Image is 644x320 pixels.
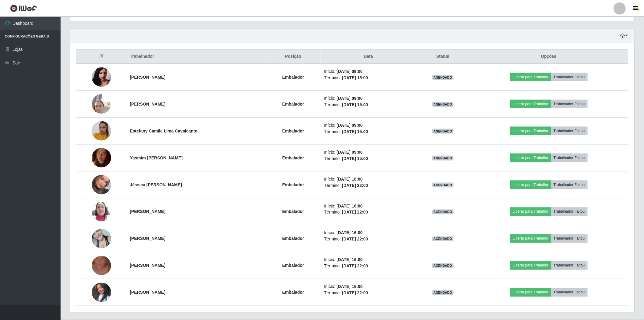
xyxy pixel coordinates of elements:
time: [DATE] 15:00 [342,102,368,107]
time: [DATE] 16:00 [337,230,363,235]
time: [DATE] 22:00 [342,264,368,269]
th: Posição [266,50,320,64]
strong: Embalador [282,155,304,160]
span: AGENDADO [432,290,454,295]
strong: Embalador [282,263,304,268]
time: [DATE] 09:00 [337,69,363,74]
span: AGENDADO [432,75,454,80]
li: Término: [324,75,413,81]
th: Status [416,50,469,64]
li: Início: [324,176,413,182]
button: Liberar para Trabalho [510,154,551,162]
li: Início: [324,95,413,102]
button: Liberar para Trabalho [510,261,551,270]
li: Início: [324,284,413,290]
li: Término: [324,182,413,189]
li: Início: [324,149,413,155]
li: Início: [324,122,413,129]
button: Trabalhador Faltou [551,100,588,108]
img: 1751159400475.jpeg [92,145,111,171]
time: [DATE] 09:00 [337,150,363,155]
img: 1702334043931.jpeg [92,199,111,224]
time: [DATE] 16:00 [337,204,363,208]
time: [DATE] 09:00 [337,123,363,128]
li: Início: [324,257,413,263]
li: Término: [324,102,413,108]
img: 1750247138139.jpeg [92,248,111,283]
th: Opções [469,50,628,64]
time: [DATE] 15:00 [342,75,368,80]
img: CoreUI Logo [10,5,37,12]
li: Início: [324,230,413,236]
time: [DATE] 16:00 [337,284,363,289]
li: Término: [324,263,413,269]
strong: [PERSON_NAME] [130,102,165,106]
button: Trabalhador Faltou [551,234,588,243]
strong: Embalador [282,209,304,214]
button: Liberar para Trabalho [510,73,551,81]
button: Trabalhador Faltou [551,261,588,270]
span: AGENDADO [432,183,454,188]
strong: Embalador [282,75,304,80]
time: [DATE] 22:00 [342,210,368,215]
time: [DATE] 22:00 [342,291,368,296]
button: Liberar para Trabalho [510,234,551,243]
time: [DATE] 15:00 [342,156,368,161]
time: [DATE] 16:00 [337,177,363,181]
button: Liberar para Trabalho [510,181,551,189]
img: 1746665435816.jpeg [92,118,111,144]
span: AGENDADO [432,129,454,134]
strong: Embalador [282,236,304,241]
time: [DATE] 22:00 [342,237,368,242]
button: Liberar para Trabalho [510,288,551,297]
button: Trabalhador Faltou [551,73,588,81]
strong: [PERSON_NAME] [130,209,165,214]
span: AGENDADO [432,102,454,107]
time: [DATE] 16:00 [337,257,363,262]
strong: Embalador [282,102,304,106]
img: 1728130244935.jpeg [92,91,111,117]
button: Liberar para Trabalho [510,127,551,135]
strong: Embalador [282,129,304,133]
span: AGENDADO [432,237,454,241]
img: 1754087177031.jpeg [92,275,111,310]
span: AGENDADO [432,210,454,214]
strong: Embalador [282,182,304,187]
button: Trabalhador Faltou [551,154,588,162]
strong: Estefany Camile Lima Cavalcante [130,129,197,133]
strong: [PERSON_NAME] [130,75,165,80]
button: Trabalhador Faltou [551,288,588,297]
button: Trabalhador Faltou [551,127,588,135]
strong: [PERSON_NAME] [130,236,165,241]
time: [DATE] 09:00 [337,96,363,101]
time: [DATE] 22:00 [342,183,368,188]
button: Liberar para Trabalho [510,207,551,216]
strong: Embalador [282,290,304,295]
th: Data [321,50,417,64]
li: Início: [324,203,413,209]
li: Término: [324,155,413,162]
strong: [PERSON_NAME] [130,263,165,268]
strong: Yasmim [PERSON_NAME] [130,155,183,160]
time: [DATE] 15:00 [342,129,368,134]
img: 1714959691742.jpeg [92,226,111,251]
li: Início: [324,68,413,75]
button: Liberar para Trabalho [510,100,551,108]
li: Término: [324,209,413,216]
button: Trabalhador Faltou [551,207,588,216]
li: Término: [324,290,413,296]
li: Término: [324,129,413,135]
img: 1752940593841.jpeg [92,171,111,199]
th: Trabalhador [126,50,266,64]
li: Término: [324,236,413,243]
button: Trabalhador Faltou [551,181,588,189]
strong: Jéssica [PERSON_NAME] [130,182,182,187]
strong: [PERSON_NAME] [130,290,165,295]
img: 1690803599468.jpeg [92,64,111,90]
span: AGENDADO [432,263,454,268]
span: AGENDADO [432,156,454,161]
